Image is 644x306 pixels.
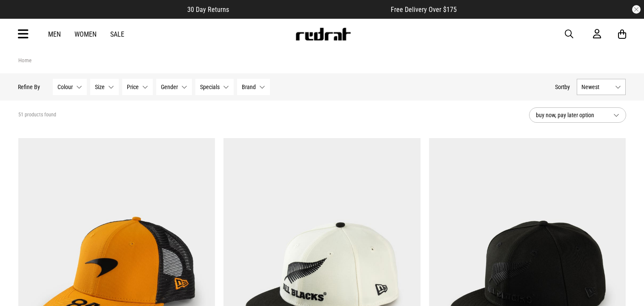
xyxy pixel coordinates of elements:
[391,6,457,14] span: Free Delivery Over $175
[58,84,73,90] span: Colour
[48,30,61,38] a: Men
[53,79,87,95] button: Colour
[196,79,234,95] button: Specials
[110,30,124,38] a: Sale
[555,82,570,92] button: Sortby
[200,84,220,90] span: Specials
[295,28,351,40] img: Redrat logo
[127,84,139,90] span: Price
[565,84,570,90] span: by
[238,79,270,95] button: Brand
[91,79,119,95] button: Size
[18,57,31,64] a: Home
[95,84,105,90] span: Size
[187,6,229,14] span: 30 Day Returns
[582,84,612,90] span: Newest
[18,112,56,118] span: 51 products found
[74,30,97,38] a: Women
[161,84,178,90] span: Gender
[242,84,256,90] span: Brand
[18,84,40,90] p: Refine By
[536,110,607,120] span: buy now, pay later option
[123,79,153,95] button: Price
[529,107,626,123] button: buy now, pay later option
[246,5,374,14] iframe: Customer reviews powered by Trustpilot
[577,79,626,95] button: Newest
[157,79,192,95] button: Gender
